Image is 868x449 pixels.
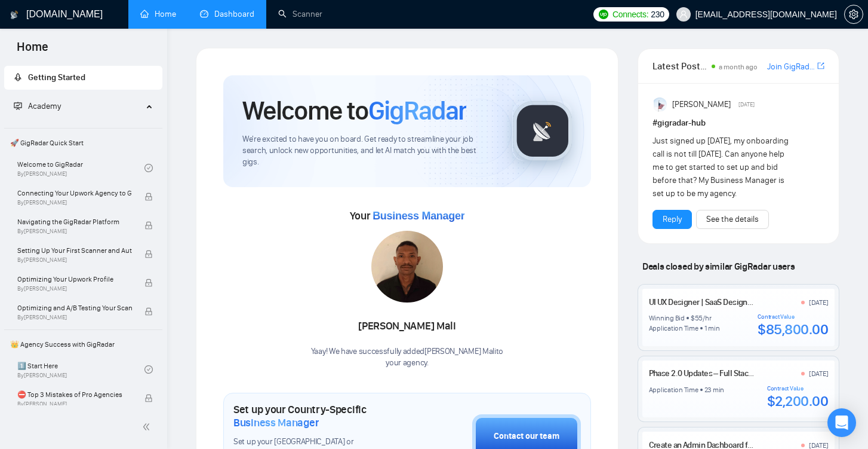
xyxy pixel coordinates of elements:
div: 55 [695,313,703,323]
a: Welcome to GigRadarBy[PERSON_NAME] [17,155,144,181]
a: Reply [663,213,682,226]
span: a month ago [719,63,758,71]
span: Your [350,209,465,222]
span: Connects: [612,8,648,21]
a: See the details [706,213,759,226]
span: ⛔ Top 3 Mistakes of Pro Agencies [17,389,132,401]
div: Yaay! We have successfully added [PERSON_NAME] Mali to [311,346,503,369]
a: setting [844,10,863,19]
span: By [PERSON_NAME] [17,401,132,408]
span: 🚀 GigRadar Quick Start [5,131,161,155]
span: fund-projection-screen [14,102,22,110]
span: setting [845,10,863,19]
div: $2,200.00 [767,392,829,410]
span: Business Manager [233,416,319,429]
span: [DATE] [738,99,755,110]
div: /hr [703,313,711,323]
h1: Welcome to [242,94,466,127]
span: 👑 Agency Success with GigRadar [5,332,161,356]
span: Connecting Your Upwork Agency to GigRadar [17,187,132,199]
span: lock [144,250,153,258]
div: Contract Value [758,313,828,320]
h1: # gigradar-hub [652,117,824,130]
span: Academy [14,101,61,111]
span: By [PERSON_NAME] [17,256,132,264]
div: Open Intercom Messenger [827,408,856,437]
button: See the details [696,210,769,229]
span: By [PERSON_NAME] [17,285,132,292]
span: Deals closed by similar GigRadar users [638,256,799,277]
div: $85,800.00 [758,320,828,338]
div: Contact our team [494,430,559,443]
span: rocket [14,73,22,81]
span: Business Manager [373,210,464,222]
span: Navigating the GigRadar Platform [17,216,132,228]
div: [PERSON_NAME] Mali [311,316,503,337]
img: gigradar-logo.png [513,101,572,161]
span: We're excited to have you on board. Get ready to streamline your job search, unlock new opportuni... [242,134,493,168]
div: Application Time [649,323,698,333]
span: lock [144,221,153,230]
div: $ [691,313,695,323]
span: Optimizing and A/B Testing Your Scanner for Better Results [17,302,132,314]
img: 1701686514118-dllhost_5AEBKQwde7.png [371,231,443,303]
a: searchScanner [278,9,322,19]
img: logo [10,5,19,25]
span: lock [144,279,153,287]
span: lock [144,394,153,402]
a: 1️⃣ Start HereBy[PERSON_NAME] [17,356,144,383]
a: Phase 2.0 Updates – Full Stack Development [649,368,801,378]
button: Reply [652,210,692,229]
div: Just signed up [DATE], my onboarding call is not till [DATE]. Can anyone help me to get started t... [652,135,790,200]
span: double-left [142,421,154,433]
div: 23 min [704,385,725,395]
div: Application Time [649,385,698,395]
span: check-circle [144,365,153,374]
a: Join GigRadar Slack Community [767,60,815,74]
span: Setting Up Your First Scanner and Auto-Bidder [17,245,132,256]
p: your agency . [311,358,503,369]
span: user [679,10,688,19]
img: Anisuzzaman Khan [654,97,668,112]
span: export [817,61,824,71]
div: 1 min [704,323,720,333]
span: Getting Started [28,72,85,83]
span: Optimizing Your Upwork Profile [17,273,132,285]
button: setting [844,5,863,24]
span: By [PERSON_NAME] [17,314,132,321]
span: [PERSON_NAME] [672,98,731,111]
span: Home [7,38,58,63]
a: homeHome [140,9,176,19]
div: [DATE] [809,298,829,307]
div: Winning Bid [649,313,685,323]
span: Academy [28,101,61,111]
a: export [817,60,824,72]
div: Contract Value [767,385,829,392]
span: GigRadar [368,94,466,127]
span: lock [144,307,153,316]
img: upwork-logo.png [599,10,608,19]
span: lock [144,193,153,201]
span: By [PERSON_NAME] [17,228,132,235]
span: By [PERSON_NAME] [17,199,132,206]
h1: Set up your Country-Specific [233,403,413,429]
a: dashboardDashboard [200,9,254,19]
span: 230 [651,8,664,21]
a: UI UX Designer | SaaS Designer | Mobile App Design [649,297,824,307]
div: [DATE] [809,369,829,378]
span: check-circle [144,164,153,172]
span: Latest Posts from the GigRadar Community [652,59,708,74]
li: Getting Started [4,66,162,90]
